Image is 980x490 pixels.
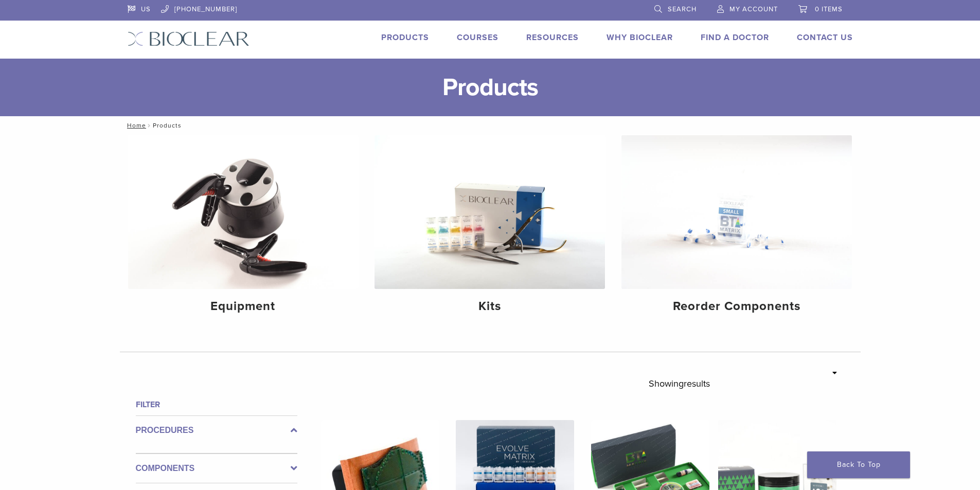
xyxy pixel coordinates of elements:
[128,135,359,289] img: Equipment
[381,32,429,43] a: Products
[701,32,769,43] a: Find A Doctor
[146,123,153,128] span: /
[621,135,852,289] img: Reorder Components
[124,122,146,129] a: Home
[375,135,605,289] img: Kits
[383,297,597,316] h4: Kits
[797,32,853,43] a: Contact Us
[120,116,861,135] nav: Products
[526,32,579,43] a: Resources
[668,5,697,13] span: Search
[128,135,359,322] a: Equipment
[136,297,350,316] h4: Equipment
[128,31,250,46] img: Bioclear
[621,135,852,322] a: Reorder Components
[375,135,605,322] a: Kits
[136,424,297,437] label: Procedures
[136,462,297,475] label: Components
[607,32,673,43] a: Why Bioclear
[729,5,778,13] span: My Account
[815,5,843,13] span: 0 items
[649,373,710,394] p: Showing results
[807,451,910,478] a: Back To Top
[136,398,297,411] h4: Filter
[630,297,844,316] h4: Reorder Components
[457,32,498,43] a: Courses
